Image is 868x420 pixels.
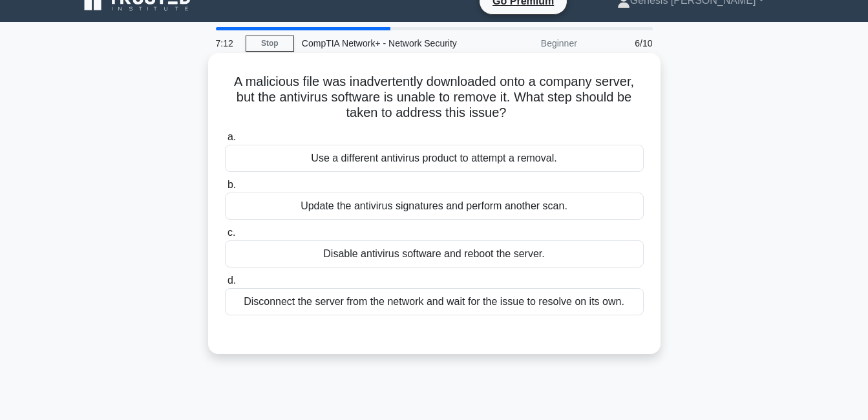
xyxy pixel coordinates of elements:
[585,30,661,56] div: 6/10
[228,179,236,190] span: b.
[225,288,644,315] div: Disconnect the server from the network and wait for the issue to resolve on its own.
[228,131,236,142] span: a.
[294,30,472,56] div: CompTIA Network+ - Network Security
[225,145,644,172] div: Use a different antivirus product to attempt a removal.
[246,36,294,52] a: Stop
[228,275,236,286] span: d.
[472,30,585,56] div: Beginner
[208,30,246,56] div: 7:12
[228,227,235,238] span: c.
[224,74,645,121] h5: A malicious file was inadvertently downloaded onto a company server, but the antivirus software i...
[225,240,644,268] div: Disable antivirus software and reboot the server.
[225,193,644,220] div: Update the antivirus signatures and perform another scan.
